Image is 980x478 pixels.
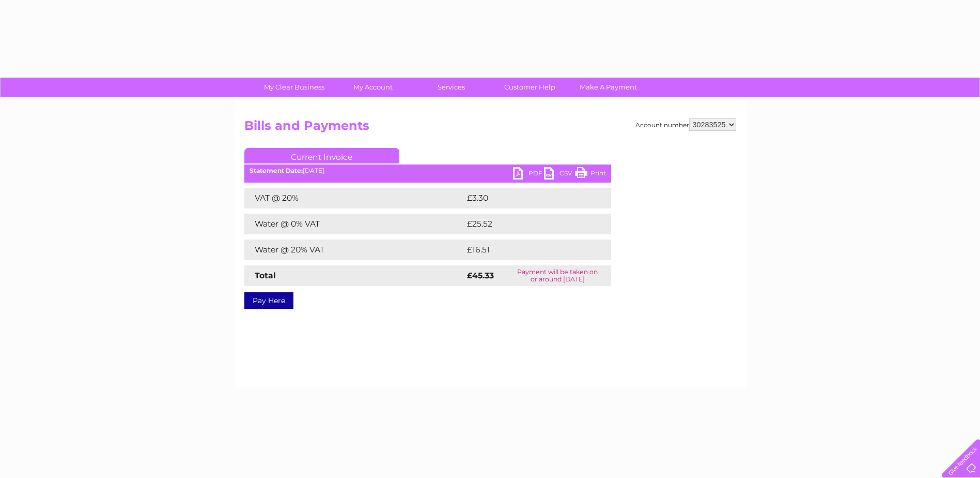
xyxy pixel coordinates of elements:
[330,78,415,97] a: My Account
[464,214,590,234] td: £25.52
[513,167,544,182] a: PDF
[244,188,464,208] td: VAT @ 20%
[244,167,611,174] div: [DATE]
[244,214,464,234] td: Water @ 0% VAT
[252,78,337,97] a: My Clear Business
[244,118,736,138] h2: Bills and Payments
[464,240,588,260] td: £16.51
[409,78,494,97] a: Services
[566,78,651,97] a: Make A Payment
[464,188,587,208] td: £3.30
[575,167,606,182] a: Print
[244,148,399,163] a: Current Invoice
[244,240,464,260] td: Water @ 20% VAT
[487,78,572,97] a: Customer Help
[244,292,293,309] a: Pay Here
[635,118,736,131] div: Account number
[504,265,611,286] td: Payment will be taken on or around [DATE]
[250,167,303,174] b: Statement Date:
[255,271,276,280] strong: Total
[544,167,575,182] a: CSV
[467,271,494,280] strong: £45.33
